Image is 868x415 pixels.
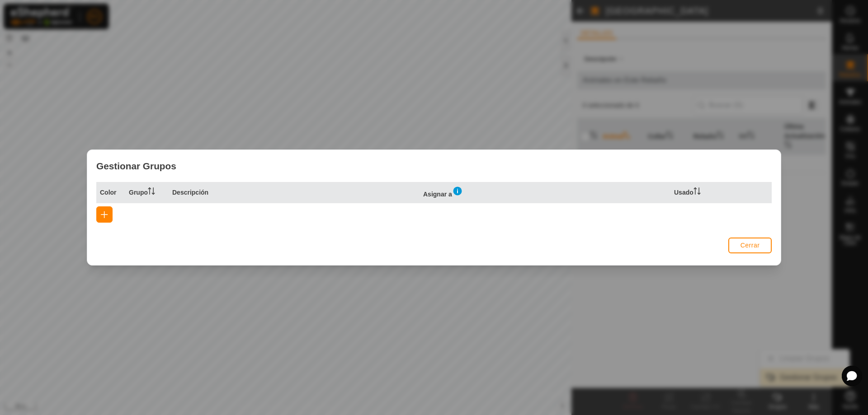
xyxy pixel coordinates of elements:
[452,186,463,196] img: Información
[96,182,125,203] th: Color
[670,182,714,203] th: Usado
[87,150,781,182] div: Gestionar Grupos
[420,182,670,203] th: Asignar a
[169,182,420,203] th: Descripción
[741,242,760,249] span: Cerrar
[728,238,772,253] button: Cerrar
[125,182,169,203] th: Grupo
